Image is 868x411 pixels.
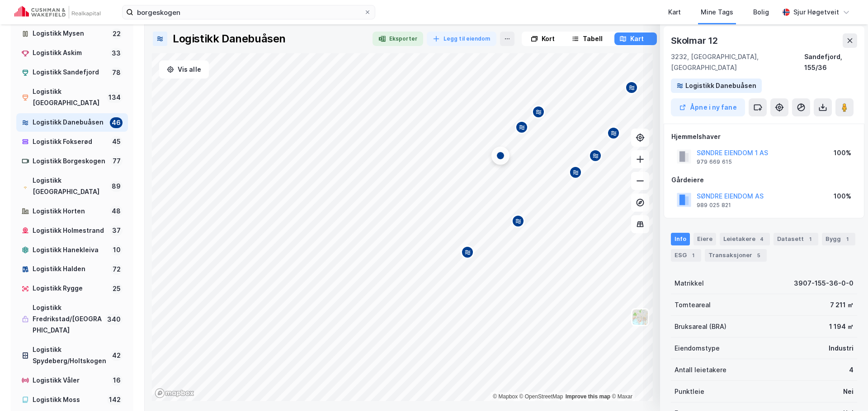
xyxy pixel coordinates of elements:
[675,386,704,397] div: Punktleie
[671,98,745,116] button: Åpne i ny fane
[532,105,545,119] div: Map marker
[519,393,563,400] a: OpenStreetMap
[697,202,731,209] div: 989 025 821
[849,365,854,375] div: 4
[689,251,698,260] div: 1
[16,63,128,82] a: Logistikk Sandefjord78
[110,117,123,128] div: 46
[625,81,638,94] div: Map marker
[33,206,106,217] div: Logistikk Horten
[16,222,128,240] a: Logistikk Holmestrand37
[33,344,107,367] div: Logistikk Spydeberg/Holtskogen
[14,6,100,18] img: cushman-wakefield-realkapital-logo.202ea83816669bd177139c58696a8fa1.svg
[111,283,123,294] div: 25
[33,263,107,275] div: Logistikk Halden
[16,391,128,409] a: Logistikk Moss142
[16,371,128,390] a: Logistikk Våler16
[774,233,818,245] div: Datasett
[843,235,852,244] div: 1
[583,33,603,44] div: Tabell
[697,158,732,166] div: 979 669 615
[16,113,128,132] a: Logistikk Danebuåsen46
[830,300,854,310] div: 7 211 ㎡
[111,28,123,39] div: 22
[754,251,763,260] div: 5
[757,235,766,244] div: 4
[589,149,602,162] div: Map marker
[804,51,857,73] div: Sandefjord, 155/36
[829,321,854,332] div: 1 194 ㎡
[16,44,128,62] a: Logistikk Askim33
[155,388,194,398] a: Mapbox homepage
[152,53,653,401] canvas: Map
[33,283,107,294] div: Logistikk Rygge
[569,166,582,179] div: Map marker
[111,375,123,386] div: 16
[515,120,528,134] div: Map marker
[671,233,690,245] div: Info
[33,375,108,386] div: Logistikk Våler
[33,47,106,59] div: Logistikk Askim
[671,175,857,185] div: Gårdeiere
[16,171,128,201] a: Logistikk [GEOGRAPHIC_DATA]89
[110,350,123,361] div: 42
[632,309,649,326] img: Z
[829,343,854,354] div: Industri
[675,343,720,354] div: Eiendomstype
[16,299,128,340] a: Logistikk Fredrikstad/[GEOGRAPHIC_DATA]340
[110,48,123,59] div: 33
[753,7,769,18] div: Bolig
[33,156,107,167] div: Logistikk Borgeskogen
[173,32,286,46] div: Logistikk Danebuåsen
[16,260,128,278] a: Logistikk Halden72
[693,233,716,245] div: Eiere
[16,24,128,43] a: Logistikk Mysen22
[33,86,103,109] div: Logistikk [GEOGRAPHIC_DATA]
[33,394,104,406] div: Logistikk Moss
[701,7,733,18] div: Mine Tags
[671,249,701,262] div: ESG
[33,175,106,198] div: Logistikk [GEOGRAPHIC_DATA]
[107,394,123,405] div: 142
[373,32,423,46] button: Eksporter
[671,131,857,142] div: Hjemmelshaver
[671,51,804,73] div: 3232, [GEOGRAPHIC_DATA], [GEOGRAPHIC_DATA]
[720,233,770,245] div: Leietakere
[33,245,108,256] div: Logistikk Hanekleiva
[16,202,128,221] a: Logistikk Horten48
[671,33,720,48] div: Skolmar 12
[566,393,610,400] a: Improve this map
[668,7,681,18] div: Kart
[33,67,107,78] div: Logistikk Sandefjord
[33,225,107,236] div: Logistikk Holmestrand
[675,321,726,332] div: Bruksareal (BRA)
[105,314,123,325] div: 340
[794,278,854,289] div: 3907-155-36-0-0
[107,92,123,103] div: 134
[110,67,123,78] div: 78
[675,300,711,310] div: Tomteareal
[110,225,123,236] div: 37
[834,191,851,202] div: 100%
[33,28,107,39] div: Logistikk Mysen
[675,278,704,289] div: Matrikkel
[823,368,868,411] div: Kontrollprogram for chat
[427,32,496,46] button: Legg til eiendom
[33,117,106,128] div: Logistikk Danebuåsen
[823,368,868,411] iframe: Chat Widget
[511,214,525,228] div: Map marker
[16,341,128,370] a: Logistikk Spydeberg/Holtskogen42
[111,245,123,255] div: 10
[542,33,555,44] div: Kort
[607,126,620,140] div: Map marker
[497,152,504,159] div: Map marker
[111,264,123,275] div: 72
[16,133,128,151] a: Logistikk Fokserød45
[612,393,632,400] a: Maxar
[16,152,128,171] a: Logistikk Borgeskogen77
[110,206,123,217] div: 48
[159,60,209,79] button: Vis alle
[675,365,726,375] div: Antall leietakere
[834,148,851,158] div: 100%
[33,302,102,336] div: Logistikk Fredrikstad/[GEOGRAPHIC_DATA]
